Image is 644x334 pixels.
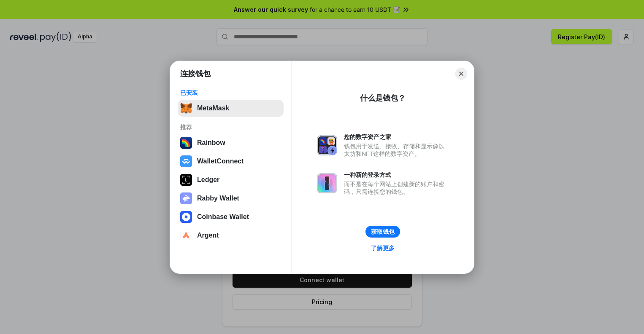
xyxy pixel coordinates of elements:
div: WalletConnect [197,158,244,165]
button: Close [455,68,467,80]
button: Coinbase Wallet [178,208,284,225]
div: 推荐 [180,123,281,131]
img: svg+xml,%3Csvg%20fill%3D%22none%22%20height%3D%2233%22%20viewBox%3D%220%200%2035%2033%22%20width%... [180,102,192,114]
a: 了解更多 [366,243,400,254]
img: svg+xml,%3Csvg%20width%3D%2228%22%20height%3D%2228%22%20viewBox%3D%220%200%2028%2028%22%20fill%3D... [180,211,192,223]
h1: 连接钱包 [180,69,211,79]
div: MetaMask [197,104,229,112]
button: 获取钱包 [365,226,400,238]
div: Rainbow [197,139,225,147]
div: 获取钱包 [371,228,395,235]
button: MetaMask [178,100,284,117]
img: svg+xml,%3Csvg%20width%3D%22120%22%20height%3D%22120%22%20viewBox%3D%220%200%20120%20120%22%20fil... [180,137,192,149]
div: 了解更多 [371,244,395,252]
img: svg+xml,%3Csvg%20xmlns%3D%22http%3A%2F%2Fwww.w3.org%2F2000%2Fsvg%22%20fill%3D%22none%22%20viewBox... [180,192,192,204]
button: WalletConnect [178,153,284,170]
div: Rabby Wallet [197,195,239,202]
div: 而不是在每个网站上创建新的账户和密码，只需连接您的钱包。 [344,180,449,195]
img: svg+xml,%3Csvg%20width%3D%2228%22%20height%3D%2228%22%20viewBox%3D%220%200%2028%2028%22%20fill%3D... [180,155,192,167]
img: svg+xml,%3Csvg%20width%3D%2228%22%20height%3D%2228%22%20viewBox%3D%220%200%2028%2028%22%20fill%3D... [180,230,192,241]
button: Ledger [178,171,284,188]
button: Argent [178,227,284,244]
div: Coinbase Wallet [197,213,249,221]
div: 什么是钱包？ [360,93,406,103]
button: Rainbow [178,134,284,151]
button: Rabby Wallet [178,190,284,207]
img: svg+xml,%3Csvg%20xmlns%3D%22http%3A%2F%2Fwww.w3.org%2F2000%2Fsvg%22%20fill%3D%22none%22%20viewBox... [317,135,337,155]
div: 已安装 [180,89,281,96]
div: Argent [197,232,219,239]
img: svg+xml,%3Csvg%20xmlns%3D%22http%3A%2F%2Fwww.w3.org%2F2000%2Fsvg%22%20width%3D%2228%22%20height%3... [180,174,192,186]
div: 一种新的登录方式 [344,171,449,179]
div: Ledger [197,176,219,184]
img: svg+xml,%3Csvg%20xmlns%3D%22http%3A%2F%2Fwww.w3.org%2F2000%2Fsvg%22%20fill%3D%22none%22%20viewBox... [317,173,337,193]
div: 您的数字资产之家 [344,133,449,141]
div: 钱包用于发送、接收、存储和显示像以太坊和NFT这样的数字资产。 [344,142,449,158]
